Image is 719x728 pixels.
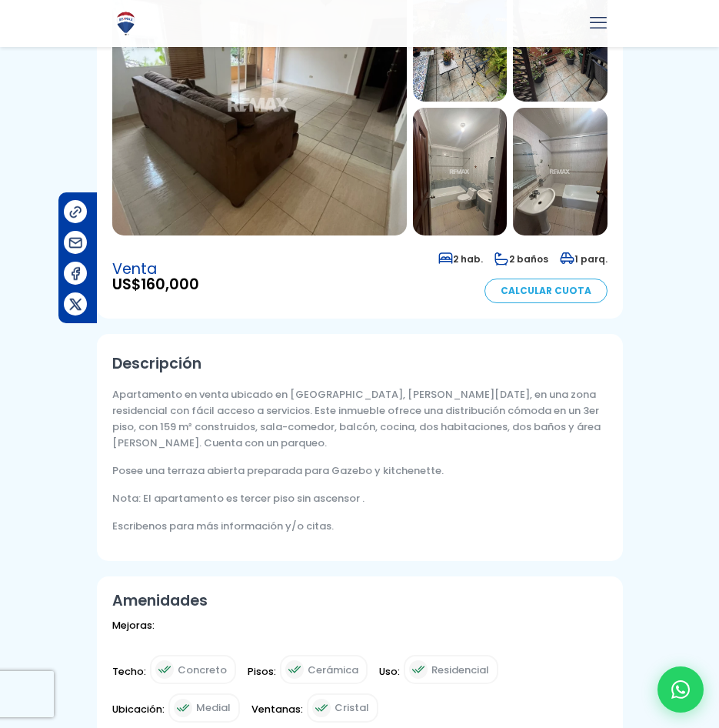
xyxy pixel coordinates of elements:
[308,662,358,678] span: Cerámica
[112,518,607,534] p: Escribenos para más información y/o citas.
[312,699,331,717] img: check icon
[196,700,231,716] span: Medial
[112,386,607,451] p: Apartamento en venta ubicado en [GEOGRAPHIC_DATA], [PERSON_NAME][DATE], en una zona residencial c...
[285,660,304,679] img: check icon
[585,10,611,36] a: mobile menu
[112,277,199,292] span: US$
[112,463,607,479] p: Posee una terraza abierta preparada para Gazebo y kitchenette.
[68,204,84,220] img: Compartir
[413,108,507,235] img: Apartamento en Gazcue
[68,296,84,312] img: Compartir
[141,274,199,295] span: 160,000
[438,252,483,265] span: 2 hab.
[409,660,428,679] img: check icon
[431,662,489,678] span: Residencial
[68,265,84,282] img: Compartir
[335,700,369,716] span: Cristal
[112,10,139,37] img: Logo de REMAX
[112,490,607,506] p: Nota: El apartamento es tercer piso sin ascensor .
[379,663,400,693] span: Uso:
[112,663,146,693] span: Techo:
[112,349,607,379] h2: Descripción
[560,252,607,265] span: 1 parq.
[112,262,199,277] span: Venta
[513,108,607,235] img: Apartamento en Gazcue
[178,662,227,678] span: Concreto
[248,663,276,693] span: Pisos:
[484,279,607,303] a: Calcular Cuota
[174,699,192,717] img: check icon
[155,660,174,679] img: check icon
[494,252,548,265] span: 2 baños
[112,617,155,647] span: Mejoras:
[112,592,607,609] h2: Amenidades
[68,235,84,251] img: Compartir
